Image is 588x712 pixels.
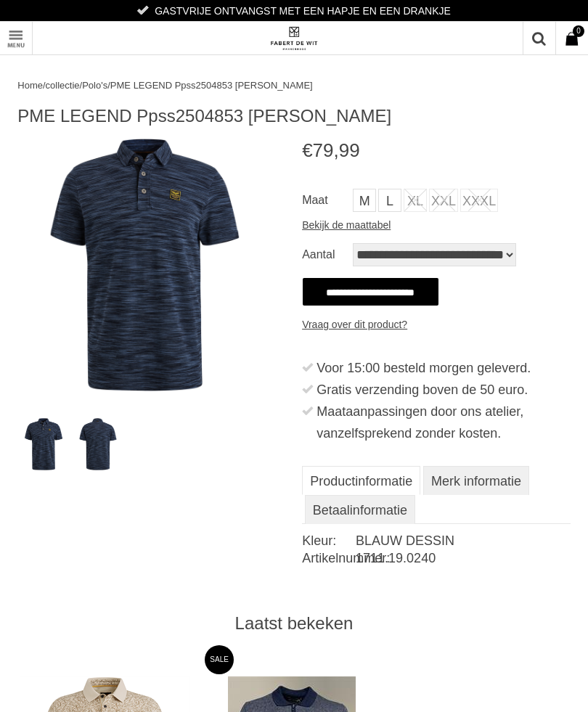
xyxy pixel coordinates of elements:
[46,80,80,91] a: collectie
[107,80,110,91] span: /
[305,495,415,524] a: Betaalinformatie
[317,379,571,401] div: Gratis verzending boven de 50 euro.
[313,139,334,161] span: 79
[356,549,571,567] dd: 1711.19.0240
[73,418,123,470] img: pme-legend-ppss2504853-polo-s
[17,80,43,91] a: Home
[302,139,312,161] span: €
[43,80,46,91] span: /
[317,357,571,379] div: Voor 15:00 besteld morgen geleverd.
[353,189,376,212] a: M
[269,26,319,51] img: Fabert de Wit
[573,25,584,37] span: 0
[18,418,69,470] img: pme-legend-ppss2504853-polo-s
[17,105,570,127] h1: PME LEGEND Ppss2504853 [PERSON_NAME]
[302,549,356,567] dt: Artikelnummer:
[334,139,339,161] span: ,
[17,613,570,634] div: Laatst bekeken
[302,314,407,335] a: Vraag over dit product?
[302,532,356,549] dt: Kleur:
[17,138,271,392] img: PME LEGEND Ppss2504853 Polo's
[356,532,571,549] dd: BLAUW DESSIN
[302,214,391,236] a: Bekijk de maattabel
[110,80,313,91] a: PME LEGEND Ppss2504853 [PERSON_NAME]
[156,22,433,54] a: Fabert de Wit
[80,80,83,91] span: /
[378,189,401,212] a: L
[302,466,420,495] a: Productinformatie
[82,80,107,91] a: Polo's
[302,401,571,444] li: Maataanpassingen door ons atelier, vanzelfsprekend zonder kosten.
[423,466,529,495] a: Merk informatie
[302,189,571,214] ul: Maat
[302,243,353,266] label: Aantal
[339,139,360,161] span: 99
